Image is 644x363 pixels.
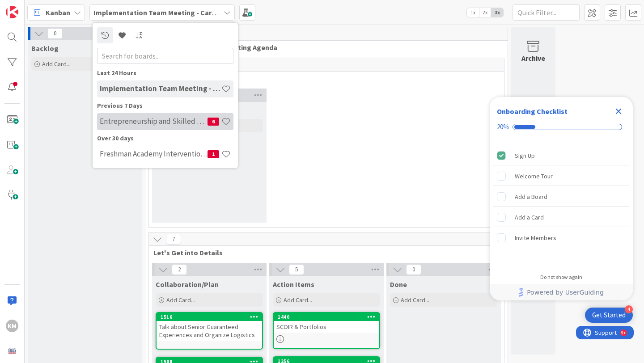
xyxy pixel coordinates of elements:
[166,296,195,304] span: Add Card...
[97,134,233,143] div: Over 30 days
[592,311,626,320] div: Get Started
[100,149,208,158] h4: Freshman Academy Intervention - [DATE]-[DATE]
[490,142,633,268] div: Checklist items
[611,104,626,118] div: Close Checklist
[97,101,233,110] div: Previous 7 Days
[100,84,221,93] h4: Implementation Team Meeting - Career Themed
[6,6,18,18] img: Visit kanbanzone.com
[515,212,544,223] div: Add a Card
[31,44,59,53] span: Backlog
[513,4,580,21] input: Quick Filter...
[166,234,181,245] span: 7
[493,228,629,248] div: Invite Members is incomplete.
[284,296,312,304] span: Add Card...
[150,43,496,52] span: Implementation Team Meeting Agenda
[490,284,633,300] div: Footer
[515,232,556,243] div: Invite Members
[497,123,509,131] div: 20%
[208,150,219,158] span: 1
[153,248,493,257] span: Let's Get into Details
[100,117,208,126] h4: Entrepreneurship and Skilled Services Interventions - [DATE]-[DATE]
[491,8,503,17] span: 3x
[156,280,219,289] span: Collaboration/Plan
[527,287,604,298] span: Powered by UserGuiding
[540,274,582,281] div: Do not show again
[494,284,628,300] a: Powered by UserGuiding
[625,305,633,313] div: 4
[172,264,187,275] span: 2
[497,106,568,117] div: Onboarding Checklist
[289,264,304,275] span: 5
[493,166,629,186] div: Welcome Tour is incomplete.
[273,280,314,289] span: Action Items
[93,8,250,17] b: Implementation Team Meeting - Career Themed
[6,345,18,357] img: avatar
[515,191,547,202] div: Add a Board
[493,187,629,207] div: Add a Board is incomplete.
[161,314,262,320] div: 1516
[274,313,379,333] div: 1440SCOIR & Portfolios
[157,313,262,341] div: 1516Talk about Senior Guaranteed Experiences and Organize Logistics
[401,296,429,304] span: Add Card...
[45,4,50,11] div: 9+
[6,320,18,332] div: KM
[497,123,626,131] div: Checklist progress: 20%
[490,97,633,300] div: Checklist Container
[97,48,233,64] input: Search for boards...
[515,171,553,181] div: Welcome Tour
[42,60,71,68] span: Add Card...
[585,308,633,323] div: Open Get Started checklist, remaining modules: 4
[274,313,379,321] div: 1440
[153,74,493,83] span: Meeting Basics
[273,312,380,349] a: 1440SCOIR & Portfolios
[493,207,629,227] div: Add a Card is incomplete.
[479,8,491,17] span: 2x
[274,321,379,333] div: SCOIR & Portfolios
[493,146,629,165] div: Sign Up is complete.
[46,7,70,18] span: Kanban
[521,53,545,63] div: Archive
[467,8,479,17] span: 1x
[157,313,262,321] div: 1516
[406,264,421,275] span: 0
[47,28,63,39] span: 0
[390,280,407,289] span: Done
[97,68,233,78] div: Last 24 Hours
[157,321,262,341] div: Talk about Senior Guaranteed Experiences and Organize Logistics
[208,118,219,126] span: 6
[19,1,41,12] span: Support
[278,314,379,320] div: 1440
[515,150,535,161] div: Sign Up
[156,312,263,350] a: 1516Talk about Senior Guaranteed Experiences and Organize Logistics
